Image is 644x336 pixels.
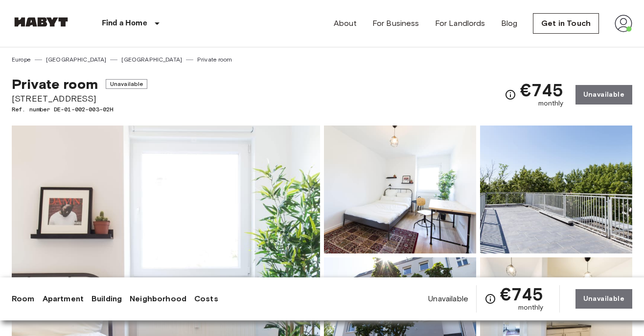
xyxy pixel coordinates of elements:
[197,55,232,64] a: Private room
[435,18,485,29] a: For Landlords
[484,293,496,305] svg: Check cost overview for full price breakdown. Please note that discounts apply to new joiners onl...
[372,18,419,29] a: For Business
[518,303,544,313] span: monthly
[43,293,84,305] a: Apartment
[12,92,147,105] span: [STREET_ADDRESS]
[500,285,544,303] span: €745
[12,76,98,92] span: Private room
[194,293,218,305] a: Costs
[106,79,148,89] span: Unavailable
[12,17,70,27] img: Habyt
[501,18,518,29] a: Blog
[428,294,468,304] span: Unavailable
[92,293,122,305] a: Building
[12,55,31,64] a: Europe
[46,55,107,64] a: [GEOGRAPHIC_DATA]
[615,15,632,32] img: avatar
[12,105,147,114] span: Ref. number DE-01-002-003-02H
[130,293,186,305] a: Neighborhood
[520,81,564,99] span: €745
[324,126,476,253] img: Picture of unit DE-01-002-003-02H
[334,18,357,29] a: About
[480,126,632,253] img: Picture of unit DE-01-002-003-02H
[505,89,516,101] svg: Check cost overview for full price breakdown. Please note that discounts apply to new joiners onl...
[12,293,35,305] a: Room
[533,13,599,34] a: Get in Touch
[121,55,182,64] a: [GEOGRAPHIC_DATA]
[538,99,564,108] span: monthly
[102,18,147,29] p: Find a Home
